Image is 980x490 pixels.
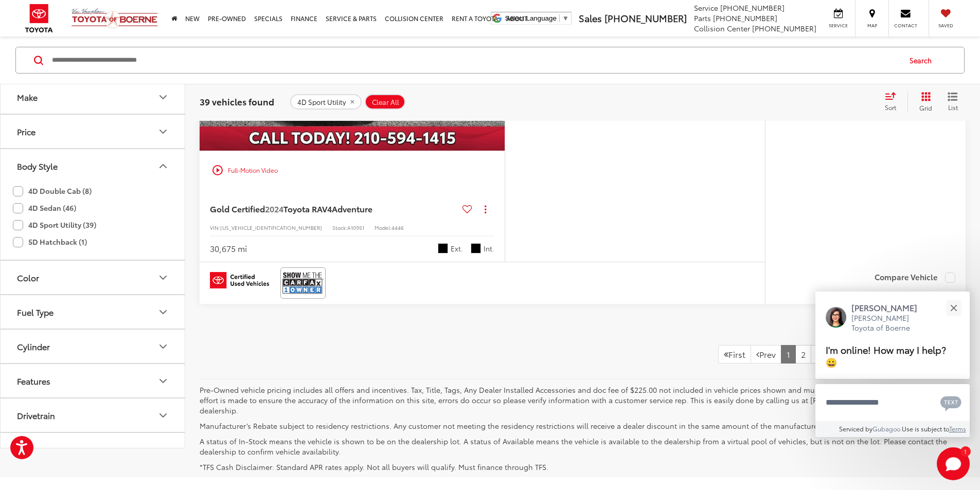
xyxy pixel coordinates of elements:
div: Body Style [157,159,169,172]
span: 4446 [391,224,404,231]
span: I'm online! How may I help? 😀 [826,342,946,369]
a: Previous PagePrev [751,345,781,364]
span: VIN: [210,224,220,231]
label: 5D Hatchback (1) [13,233,87,250]
span: [PHONE_NUMBER] [604,11,687,25]
input: Search by Make, Model, or Keyword [51,48,900,72]
button: Chat with SMS [937,391,965,414]
span: Toyota RAV4 [283,203,332,214]
button: Toggle Chat Window [937,447,970,480]
button: Clear All [365,94,405,110]
span: Adventure [332,203,372,214]
p: Manufacturer’s Rebate subject to residency restrictions. Any customer not meeting the residency r... [200,421,958,431]
button: List View [940,92,966,112]
a: Gold Certified2024Toyota RAV4Adventure [210,203,458,214]
img: Vic Vaughan Toyota of Boerne [71,8,158,29]
button: CylinderCylinder [1,330,186,363]
textarea: Type your message [815,384,970,421]
div: Drivetrain [17,410,55,420]
button: TagsTags [1,433,186,466]
div: Close[PERSON_NAME][PERSON_NAME] Toyota of BoerneI'm online! How may I help? 😀Type your messageCha... [815,292,970,437]
div: Price [17,126,35,136]
span: ​ [559,14,560,22]
span: Serviced by [839,424,872,433]
button: Body StyleBody Style [1,149,186,183]
svg: Text [940,395,961,411]
span: Service [694,3,718,13]
img: CarFax One Owner [282,269,324,297]
div: Features [17,376,50,386]
span: 39 vehicles found [200,95,274,107]
p: [PERSON_NAME] [851,302,928,313]
span: Clear All [372,98,399,106]
label: 4D Sport Utility (39) [13,216,96,233]
div: Cylinder [17,341,50,351]
div: Drivetrain [157,409,169,421]
button: Close [942,297,965,319]
span: Saved [934,22,957,29]
span: Use is subject to [902,424,949,433]
span: Int. [484,244,494,253]
button: ColorColor [1,261,186,294]
span: Grid [919,103,932,112]
label: 4D Sedan (46) [13,199,76,216]
span: Select Language [505,14,557,22]
button: PricePrice [1,115,186,148]
button: Select sort value [880,92,907,112]
div: Fuel Type [157,305,169,318]
span: Contact [894,22,917,29]
span: [PHONE_NUMBER] [752,23,816,33]
i: Previous Page [756,350,759,358]
p: *TFS Cash Disclaimer: Standard APR rates apply. Not all buyers will qualify. Must finance through... [200,462,958,472]
button: Search [900,47,947,73]
span: A10951 [347,224,364,231]
div: Color [17,273,39,282]
a: First PageFirst [718,345,751,364]
a: 3 [811,345,827,364]
span: [PHONE_NUMBER] [713,13,777,23]
div: Color [157,271,169,283]
span: Parts [694,13,711,23]
span: Map [861,22,883,29]
div: Price [157,125,169,137]
a: Gubagoo. [872,424,902,433]
a: 1 [781,345,796,364]
span: Gold Certified [210,203,265,214]
a: Select Language​ [505,14,569,22]
span: Collision Center [694,23,750,33]
label: 4D Double Cab (8) [13,183,92,199]
div: Tags [157,443,169,456]
p: A status of In-Stock means the vehicle is shown to be on the dealership lot. A status of Availabl... [200,436,958,457]
div: Fuel Type [17,307,54,317]
span: Black [471,243,481,253]
span: List [948,103,958,112]
span: Ext. [451,244,463,253]
button: MakeMake [1,80,186,114]
div: 30,675 mi [210,243,247,255]
label: Compare Vehicle [875,273,955,283]
span: Midnight Black [438,243,448,253]
a: 2 [795,345,811,364]
div: Body Style [17,161,58,171]
span: Stock: [332,224,347,231]
span: [US_VEHICLE_IDENTIFICATION_NUMBER] [220,224,322,231]
p: Pre-Owned vehicle pricing includes all offers and incentives. Tax, Title, Tags, Any Dealer Instal... [200,385,958,415]
svg: Start Chat [937,447,970,480]
span: [PHONE_NUMBER] [720,3,785,13]
span: 4D Sport Utility [297,98,346,106]
div: Cylinder [157,340,169,352]
span: 2024 [265,203,283,214]
p: [PERSON_NAME] Toyota of Boerne [851,313,928,333]
span: ▼ [562,14,569,22]
button: Actions [476,200,494,218]
span: Service [827,22,850,29]
button: Fuel TypeFuel Type [1,295,186,329]
button: DrivetrainDrivetrain [1,398,186,432]
span: 1 [964,449,967,453]
a: Terms [949,424,966,433]
i: First Page [724,350,728,358]
span: Sort [885,103,896,112]
span: dropdown dots [485,205,486,213]
button: FeaturesFeatures [1,364,186,397]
